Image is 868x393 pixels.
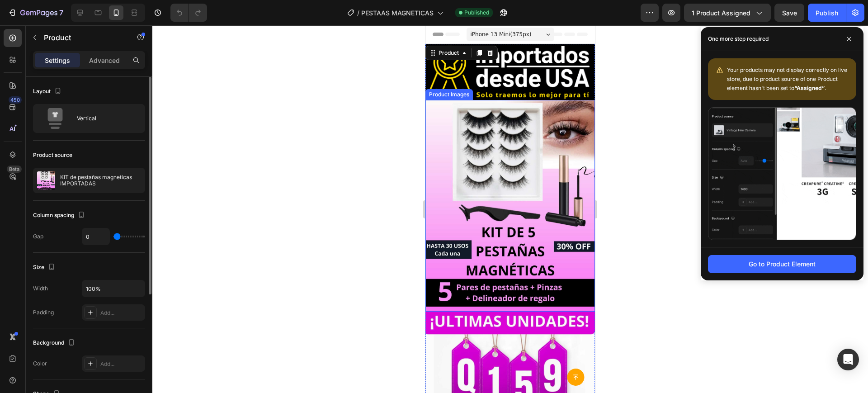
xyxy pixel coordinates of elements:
[708,255,856,273] button: Go to Product Element
[727,66,847,91] span: Your products may not display correctly on live store, due to product source of one Product eleme...
[708,34,769,43] p: One more step required
[33,337,77,349] div: Background
[59,7,63,18] p: 7
[33,261,57,274] div: Size
[4,4,67,22] button: 7
[89,56,120,65] p: Advanced
[837,349,859,370] div: Open Intercom Messenger
[425,25,595,393] iframe: To enrich screen reader interactions, please activate Accessibility in Grammarly extension settings
[7,166,22,173] div: Beta
[684,4,771,22] button: 1 product assigned
[749,259,816,269] div: Go to Product Element
[33,284,48,293] div: Width
[794,85,825,91] b: “Assigned”
[100,309,143,317] div: Add...
[782,9,797,17] span: Save
[37,171,55,189] img: product feature img
[33,85,63,98] div: Layout
[33,232,43,241] div: Gap
[361,8,434,18] span: PESTAAS MAGNETICAS
[816,8,838,18] div: Publish
[774,4,804,22] button: Save
[82,228,109,245] input: Auto
[33,209,87,222] div: Column spacing
[808,4,846,22] button: Publish
[82,280,145,297] input: Auto
[77,108,132,129] div: Vertical
[60,174,141,187] p: KIT de pestañas magneticas IMPORTADAS
[100,360,143,368] div: Add...
[170,4,207,22] div: Undo/Redo
[33,308,54,317] div: Padding
[357,8,359,18] span: /
[44,32,121,43] p: Product
[464,9,489,17] span: Published
[45,56,70,65] p: Settings
[33,360,47,368] div: Color
[33,151,72,159] div: Product source
[692,8,750,18] span: 1 product assigned
[9,96,22,104] div: 450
